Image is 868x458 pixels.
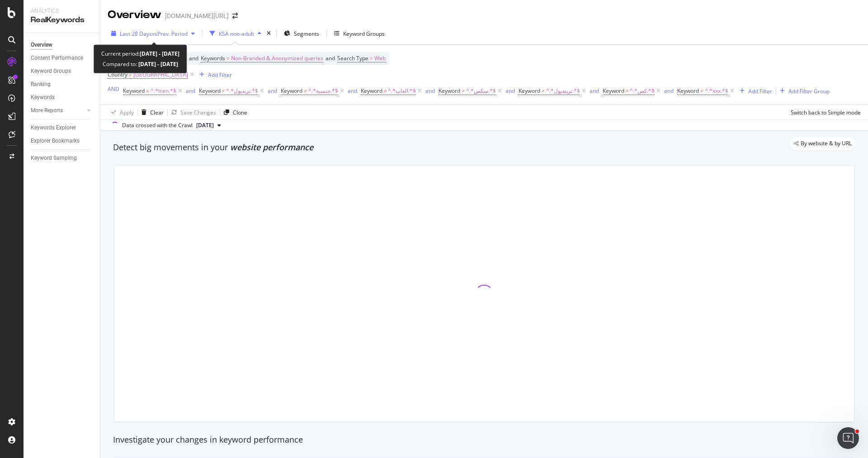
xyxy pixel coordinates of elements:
button: and [186,86,195,95]
div: legacy label [790,137,855,150]
span: and [189,54,198,62]
div: Apply [120,109,134,116]
span: ≠ [626,87,629,95]
div: and [348,87,357,95]
div: Keywords Explorer [31,123,76,133]
a: Keywords Explorer [31,123,94,133]
iframe: Intercom live chat [837,427,859,449]
button: Apply [108,105,134,119]
span: ≠ [146,87,149,95]
div: Compared to: [103,59,178,69]
div: AND [108,85,119,93]
span: ≠ [222,87,225,95]
div: and [425,87,435,95]
div: Keyword Sampling [31,153,77,163]
button: [DATE] [193,120,225,131]
a: More Reports [31,106,85,115]
div: Keywords [31,93,55,102]
span: Keyword [677,87,699,95]
button: and [590,86,599,95]
span: Web [374,52,386,65]
div: Clear [150,109,164,116]
div: Ranking [31,80,51,89]
div: Keyword Groups [31,67,71,76]
span: ^.*ترنديول.*$ [226,85,258,97]
div: [DOMAIN_NAME][URL] [165,11,229,20]
span: = [226,54,230,62]
button: Clear [138,105,164,119]
div: Clone [233,109,247,116]
div: Content Performance [31,53,83,63]
a: Keyword Sampling [31,153,94,163]
button: Switch back to Simple mode [787,105,861,119]
button: AND [108,85,119,93]
div: times [265,29,273,38]
span: Non-Branded & Anonymized queries [231,52,323,65]
span: = [129,71,132,78]
div: Overview [31,40,52,50]
a: Explorer Bookmarks [31,136,94,146]
span: and [325,54,335,62]
div: Current period: [101,48,179,59]
div: Explorer Bookmarks [31,136,80,146]
span: Keyword [603,87,624,95]
span: Keyword [439,87,460,95]
div: RealKeywords [31,15,93,25]
a: Content Performance [31,53,94,63]
b: [DATE] - [DATE] [137,60,178,68]
div: Analytics [31,7,93,15]
span: Last 28 Days [120,30,152,38]
a: Ranking [31,80,94,89]
span: Keyword [519,87,540,95]
div: arrow-right-arrow-left [232,13,238,19]
span: Keyword [199,87,221,95]
button: Save Changes [168,105,216,119]
span: By website & by URL [801,141,852,146]
span: vs Prev. Period [152,30,188,38]
div: Add Filter Group [788,87,830,95]
span: ^.*ترينديول.*$ [546,85,580,97]
button: Clone [220,105,247,119]
div: Investigate your changes in keyword performance [113,434,855,446]
span: ≠ [700,87,703,95]
div: and [505,87,515,95]
div: Data crossed with the Crawl [122,121,193,129]
div: Add Filter [208,71,232,79]
div: Save Changes [180,109,216,116]
div: Overview [108,7,161,23]
button: and [268,86,277,95]
div: Add Filter [748,87,772,95]
span: ^.*جنسية.*$ [308,85,338,97]
div: More Reports [31,106,63,115]
button: KSA non-adult [206,26,265,41]
div: KSA non-adult [219,30,254,38]
a: Overview [31,40,94,50]
span: Keyword [361,87,382,95]
div: Keyword Groups [343,30,385,38]
span: Country [108,71,127,78]
div: and [590,87,599,95]
button: and [425,86,435,95]
button: and [348,86,357,95]
div: and [186,87,195,95]
span: Keyword [281,87,302,95]
span: 2025 Aug. 22nd [196,121,214,129]
span: ^.*tren.*$ [151,85,176,97]
div: Switch back to Simple mode [791,109,861,116]
span: [GEOGRAPHIC_DATA] [133,68,188,81]
span: ≠ [542,87,545,95]
span: = [370,54,373,62]
span: ≠ [304,87,307,95]
span: Keywords [201,54,225,62]
a: Keyword Groups [31,67,94,76]
span: ≠ [384,87,387,95]
span: Segments [294,30,319,38]
button: and [664,86,674,95]
div: and [664,87,674,95]
button: Add Filter Group [776,86,830,96]
b: [DATE] - [DATE] [140,50,179,57]
button: and [505,86,515,95]
a: Keywords [31,93,94,102]
span: Search Type [337,54,368,62]
button: Add Filter [736,86,772,96]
